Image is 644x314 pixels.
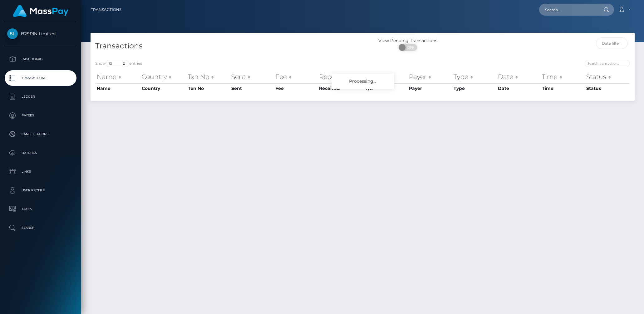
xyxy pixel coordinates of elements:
[363,37,453,44] div: View Pending Transactions
[5,164,76,179] a: Links
[496,83,541,93] th: Date
[274,71,317,83] th: Fee
[230,83,274,93] th: Sent
[407,83,452,93] th: Payer
[140,71,186,83] th: Country
[585,60,630,67] input: Search transactions
[7,73,74,83] p: Transactions
[7,148,74,158] p: Batches
[7,130,74,139] p: Cancellations
[540,71,585,83] th: Time
[5,145,76,161] a: Batches
[7,111,74,120] p: Payees
[332,74,394,89] div: Processing...
[95,41,358,52] h4: Transactions
[7,55,74,64] p: Dashboard
[364,71,407,83] th: F/X
[7,223,74,233] p: Search
[496,71,541,83] th: Date
[186,83,230,93] th: Txn No
[5,108,76,123] a: Payees
[540,83,585,93] th: Time
[95,83,140,93] th: Name
[186,71,230,83] th: Txn No
[5,220,76,236] a: Search
[7,186,74,195] p: User Profile
[7,92,74,101] p: Ledger
[5,126,76,142] a: Cancellations
[452,71,496,83] th: Type
[140,83,186,93] th: Country
[95,71,140,83] th: Name
[5,70,76,86] a: Transactions
[407,71,452,83] th: Payer
[5,201,76,217] a: Taxes
[585,71,630,83] th: Status
[317,83,364,93] th: Received
[230,71,274,83] th: Sent
[5,183,76,198] a: User Profile
[5,89,76,105] a: Ledger
[5,31,76,37] span: B2SPIN Limited
[91,3,121,16] a: Transactions
[452,83,496,93] th: Type
[13,5,68,17] img: MassPay Logo
[585,83,630,93] th: Status
[539,4,598,16] input: Search...
[7,28,18,39] img: B2SPIN Limited
[317,71,364,83] th: Received
[7,167,74,176] p: Links
[106,60,129,67] select: Showentries
[402,44,418,51] span: OFF
[95,60,142,67] label: Show entries
[596,37,627,49] input: Date filter
[274,83,317,93] th: Fee
[7,204,74,214] p: Taxes
[5,52,76,67] a: Dashboard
